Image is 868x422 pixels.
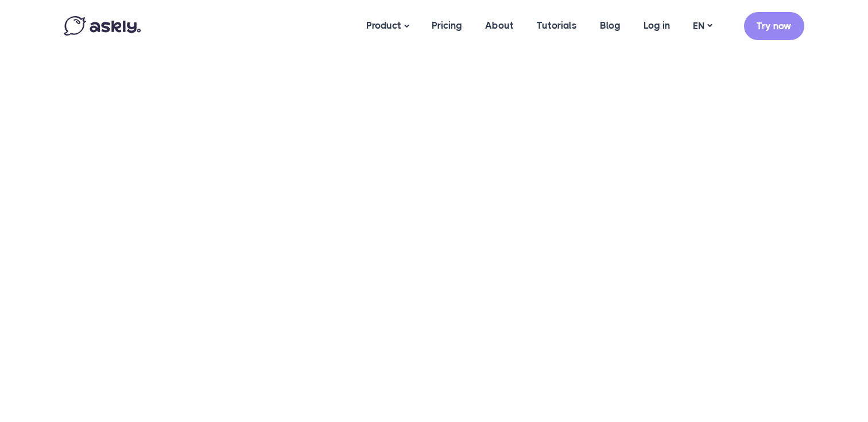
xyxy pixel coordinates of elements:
a: Try now [744,12,804,40]
img: Askly [64,16,141,36]
a: Blog [588,3,632,48]
a: Product [355,3,420,49]
a: EN [681,18,723,34]
a: About [474,3,525,48]
a: Tutorials [525,3,588,48]
a: Pricing [420,3,474,48]
a: Log in [632,3,681,48]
